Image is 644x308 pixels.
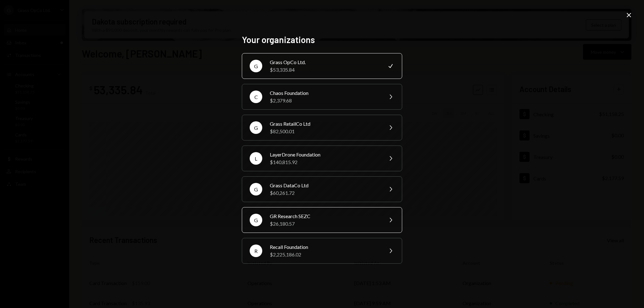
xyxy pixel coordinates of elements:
div: $82,500.01 [270,128,379,135]
button: GGrass DataCo Ltd$60,261.72 [242,176,402,202]
button: CChaos Foundation$2,379.68 [242,84,402,110]
div: LayerDrone Foundation [270,151,379,158]
button: RRecall Foundation$2,225,186.02 [242,238,402,264]
div: Grass OpCo Ltd. [270,58,379,66]
div: GR Research SEZC [270,212,379,220]
div: G [250,214,262,226]
div: G [250,121,262,134]
button: GGrass OpCo Ltd.$53,335.84 [242,53,402,79]
button: GGrass RetailCo Ltd$82,500.01 [242,115,402,140]
div: $140,815.92 [270,158,379,166]
div: L [250,152,262,165]
div: Chaos Foundation [270,89,379,97]
div: Grass RetailCo Ltd [270,120,379,128]
h2: Your organizations [242,34,402,46]
div: $2,379.68 [270,97,379,104]
button: GGR Research SEZC$26,180.57 [242,207,402,233]
button: LLayerDrone Foundation$140,815.92 [242,146,402,171]
div: $53,335.84 [270,66,379,74]
div: $60,261.72 [270,189,379,197]
div: Grass DataCo Ltd [270,182,379,189]
div: $2,225,186.02 [270,251,379,258]
div: C [250,91,262,103]
div: $26,180.57 [270,220,379,228]
div: Recall Foundation [270,243,379,251]
div: G [250,60,262,72]
div: G [250,183,262,195]
div: R [250,245,262,257]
